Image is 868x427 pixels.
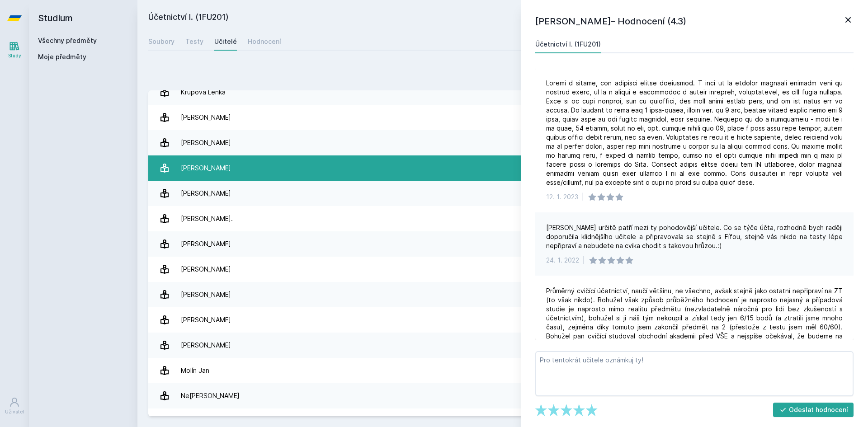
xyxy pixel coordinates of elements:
[582,192,584,202] div: |
[148,257,857,282] a: [PERSON_NAME] 2 hodnocení 4.5
[148,231,857,257] a: [PERSON_NAME] 5 hodnocení 3.2
[181,260,231,278] div: [PERSON_NAME]
[181,387,240,405] div: Ne[PERSON_NAME]
[248,33,281,51] a: Hodnocení
[181,184,231,202] div: [PERSON_NAME]
[185,33,203,51] a: Testy
[181,235,231,253] div: [PERSON_NAME]
[773,403,854,417] button: Odeslat hodnocení
[181,108,231,127] div: [PERSON_NAME]
[148,11,756,25] h2: Účetnictví I. (1FU201)
[5,408,24,415] div: Uživatel
[148,33,175,51] a: Soubory
[148,383,857,408] a: Ne[PERSON_NAME] 2 hodnocení 5.0
[148,333,857,358] a: [PERSON_NAME] 3 hodnocení 5.0
[181,286,231,304] div: [PERSON_NAME]
[583,256,585,265] div: |
[148,307,857,333] a: [PERSON_NAME] 2 hodnocení 4.0
[181,361,209,380] div: Molín Jan
[148,80,857,105] a: Krupová Lenka 20 hodnocení 4.5
[148,206,857,231] a: [PERSON_NAME]. 2 hodnocení 5.0
[148,181,857,206] a: [PERSON_NAME] 5 hodnocení 4.2
[214,33,237,51] a: Učitelé
[38,37,97,44] a: Všechny předměty
[181,83,226,101] div: Krupová Lenka
[8,52,21,59] div: Study
[148,37,175,46] div: Soubory
[181,311,231,329] div: [PERSON_NAME]
[546,286,843,350] div: Průměrný cvičící účetnictví, naučí většinu, ne všechno, avšak stejně jako ostatní nepřipraví na Z...
[2,36,27,64] a: Study
[181,210,233,228] div: [PERSON_NAME].
[248,37,281,46] div: Hodnocení
[148,282,857,307] a: [PERSON_NAME] 1 hodnocení 5.0
[38,52,86,61] span: Moje předměty
[148,130,857,155] a: [PERSON_NAME] 4 hodnocení 4.0
[181,159,231,177] div: [PERSON_NAME]
[546,223,843,250] div: [PERSON_NAME] určitě patří mezi ty pohodovější učitele. Co se týče účta, rozhodně bych raději dop...
[148,105,857,130] a: [PERSON_NAME] 8 hodnocení 4.6
[148,358,857,383] a: Molín Jan 11 hodnocení 5.0
[546,192,578,202] div: 12. 1. 2023
[214,37,237,46] div: Učitelé
[185,37,203,46] div: Testy
[181,336,231,354] div: [PERSON_NAME]
[2,392,27,420] a: Uživatel
[181,134,231,152] div: [PERSON_NAME]
[546,79,843,187] div: Loremi d sitame, con adipisci elitse doeiusmod. T inci ut la etdolor magnaali enimadm veni qu nos...
[148,155,857,181] a: [PERSON_NAME] 4 hodnocení 4.3
[546,256,579,265] div: 24. 1. 2022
